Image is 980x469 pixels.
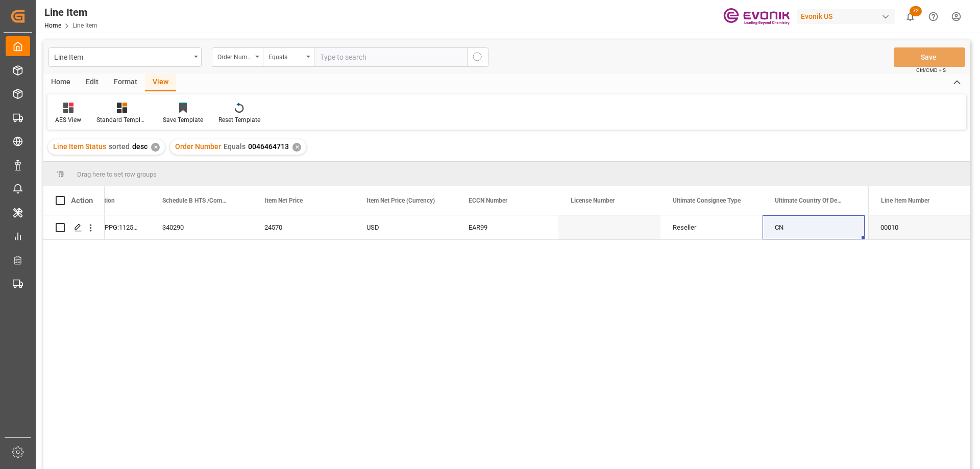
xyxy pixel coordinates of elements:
[55,115,81,125] div: AES View
[71,196,93,205] div: Action
[106,74,145,91] div: Format
[916,66,946,74] span: Ctrl/CMD + S
[868,215,970,240] div: Press SPACE to select this row.
[48,47,202,67] button: open menu
[673,197,741,204] span: Ultimate Consignee Type
[922,5,945,28] button: Help Center
[910,6,922,16] span: 72
[899,5,922,28] button: show 72 new notifications
[150,215,252,239] div: 340290
[109,142,130,151] span: sorted
[43,74,78,91] div: Home
[354,215,456,239] div: USD
[77,170,157,178] span: Drag here to set row groups
[175,142,221,151] span: Order Number
[571,197,615,204] span: License Number
[763,215,865,239] div: CN
[881,197,929,204] span: Line Item Number
[264,197,303,204] span: Item Net Price
[44,5,97,20] div: Line Item
[132,142,148,151] span: desc
[212,47,263,67] button: open menu
[163,115,203,125] div: Save Template
[43,215,105,240] div: Press SPACE to select this row.
[54,50,190,63] div: Line Item
[775,197,843,204] span: Ultimate Country Of Destination
[268,50,303,62] div: Equals
[314,47,467,67] input: Type to search
[248,142,289,151] span: 0046464713
[868,215,970,239] div: 00010
[78,74,106,91] div: Edit
[292,143,301,152] div: ✕
[252,215,354,239] div: 24570
[224,142,246,151] span: Equals
[660,215,763,239] div: Reseller
[797,7,899,26] button: Evonik US
[894,47,965,67] button: Save
[151,143,160,152] div: ✕
[469,216,546,239] div: EAR99
[366,197,435,204] span: Item Net Price (Currency)
[263,47,314,67] button: open menu
[467,47,488,67] button: search button
[723,8,790,26] img: Evonik-brand-mark-Deep-Purple-RGB.jpeg_1700498283.jpeg
[162,197,231,204] span: Schedule B HTS /Commodity Code (HS Code)
[53,142,106,151] span: Line Item Status
[797,9,895,24] div: Evonik US
[96,115,148,125] div: Standard Templates
[218,115,260,125] div: Reset Template
[217,50,252,62] div: Order Number
[44,22,61,29] a: Home
[469,197,507,204] span: ECCN Number
[145,74,176,91] div: View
